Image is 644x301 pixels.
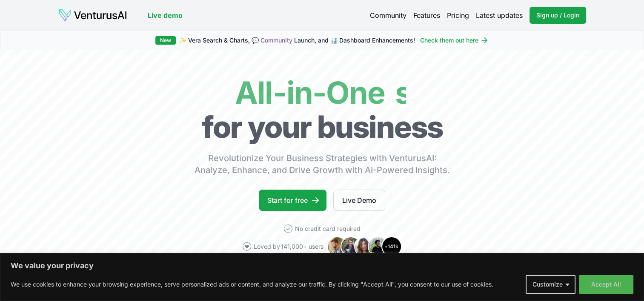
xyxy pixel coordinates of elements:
p: We value your privacy [11,261,633,271]
a: Start for free [259,190,326,211]
span: ✨ Vera Search & Charts, 💬 Launch, and 📊 Dashboard Enhancements! [179,36,415,45]
img: Avatar 4 [368,236,388,257]
a: Latest updates [476,10,523,20]
p: We use cookies to enhance your browsing experience, serve personalized ads or content, and analyz... [11,279,493,290]
a: Check them out here [420,36,489,45]
a: Live demo [148,10,183,20]
img: Avatar 1 [327,236,347,257]
img: logo [58,9,127,22]
a: Community [370,10,406,20]
img: Avatar 2 [341,236,361,257]
a: Live Demo [333,190,385,211]
a: Community [260,37,292,44]
button: Accept All [579,275,633,294]
a: Features [413,10,440,20]
a: Sign up / Login [530,7,586,24]
button: Customize [526,275,575,294]
div: New [155,36,176,45]
a: Pricing [447,10,469,20]
img: Avatar 3 [354,236,375,257]
span: Sign up / Login [536,11,579,20]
